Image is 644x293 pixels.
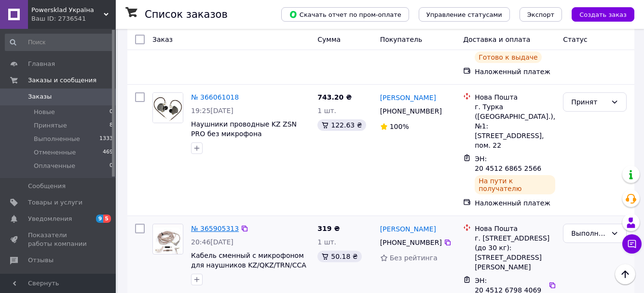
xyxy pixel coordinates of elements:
span: Товары и услуги [28,198,82,207]
div: г. Турка ([GEOGRAPHIC_DATA].), №1: [STREET_ADDRESS], пом. 22 [475,102,555,150]
span: ЭН: 20 4512 6865 2566 [475,155,541,172]
img: Фото товару [153,93,183,123]
span: 20:46[DATE] [191,238,233,246]
span: Оплаченные [34,162,75,170]
span: Выполненные [34,135,80,143]
span: 1333 [99,135,113,143]
span: Отмененные [34,148,76,157]
span: Сумма [317,36,341,43]
div: Ваш ID: 2736541 [31,14,116,23]
span: Показатели работы компании [28,231,89,248]
a: Кабель сменный с микрофоном для наушников KZ/QKZ/TRN/CCA тип B 2pin, 0.75mm, штекер mini jack 3.5mm [191,252,308,288]
span: Экспорт [527,11,554,18]
span: Powersklad Україна [31,6,104,14]
a: [PERSON_NAME] [380,224,436,234]
span: Создать заказ [579,11,627,18]
div: [PHONE_NUMBER] [378,236,444,249]
div: Выполнен [571,228,607,239]
span: Отзывы [28,256,54,265]
span: Покупатель [380,36,423,43]
a: № 365905313 [191,225,239,232]
button: Создать заказ [572,7,634,22]
span: Заказы [28,92,52,101]
div: Готово к выдаче [475,51,541,63]
span: 1 шт. [317,107,336,115]
span: Сообщения [28,182,66,191]
span: 100% [390,123,409,130]
a: Создать заказ [562,10,634,18]
button: Чат с покупателем [622,234,642,254]
span: Главная [28,60,55,68]
span: 1 шт. [317,238,336,246]
div: г. [STREET_ADDRESS] (до 30 кг): [STREET_ADDRESS][PERSON_NAME] [475,233,555,272]
div: Нова Пошта [475,92,555,102]
div: Принят [571,97,607,107]
a: Наушники проводные KZ ZSN PRO без микрофона двухдрайверные гибридные Original Чёрный [191,120,297,157]
a: [PERSON_NAME] [380,93,436,102]
button: Экспорт [520,7,562,22]
span: Заказы и сообщения [28,76,96,85]
button: Наверх [615,264,635,284]
span: Уведомления [28,215,72,223]
div: Наложенный платеж [475,198,555,208]
span: Статус [563,36,588,43]
span: Управление статусами [426,11,502,18]
div: [PHONE_NUMBER] [378,104,444,118]
span: Заказ [152,36,173,43]
div: На пути к получателю [475,175,555,194]
div: Нова Пошта [475,224,555,233]
button: Скачать отчет по пром-оплате [281,7,409,22]
h1: Список заказов [145,9,228,20]
span: 469 [103,148,113,157]
span: Доставка и оплата [463,36,530,43]
span: 5 [103,215,111,223]
div: 50.18 ₴ [317,251,361,262]
span: 19:25[DATE] [191,107,233,115]
span: 8 [110,121,113,130]
span: 743.20 ₴ [317,93,352,101]
span: Новые [34,108,55,116]
button: Управление статусами [419,7,510,22]
a: Фото товару [152,92,183,123]
span: 9 [96,215,104,223]
span: 319 ₴ [317,225,340,232]
span: 0 [110,162,113,170]
span: Принятые [34,121,67,130]
span: Без рейтинга [390,254,438,262]
span: Скачать отчет по пром-оплате [289,10,401,19]
a: Фото товару [152,224,183,255]
div: 122.63 ₴ [317,119,366,131]
a: № 366061018 [191,93,239,101]
div: Наложенный платеж [475,67,555,76]
span: Покупатели [28,273,68,281]
span: 0 [110,108,113,116]
img: Фото товару [154,224,181,254]
input: Поиск [5,34,114,51]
